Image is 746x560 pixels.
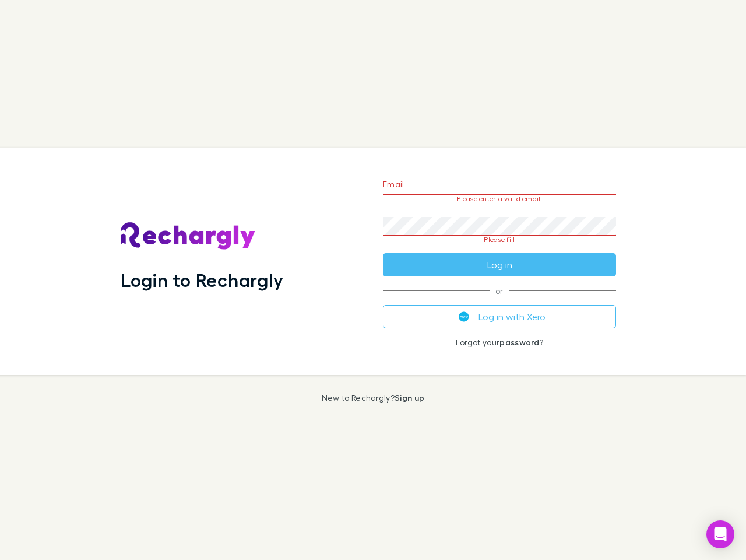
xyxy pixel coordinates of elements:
button: Log in [383,253,616,276]
div: Open Intercom Messenger [706,520,734,548]
img: Rechargly's Logo [121,222,256,250]
h1: Login to Rechargly [121,269,283,291]
p: Please fill [383,236,616,244]
button: Log in with Xero [383,305,616,328]
p: New to Rechargly? [322,393,425,402]
p: Forgot your ? [383,338,616,347]
span: or [383,290,616,291]
a: password [499,337,539,347]
a: Sign up [395,393,424,402]
img: Xero's logo [459,311,469,322]
p: Please enter a valid email. [383,195,616,203]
